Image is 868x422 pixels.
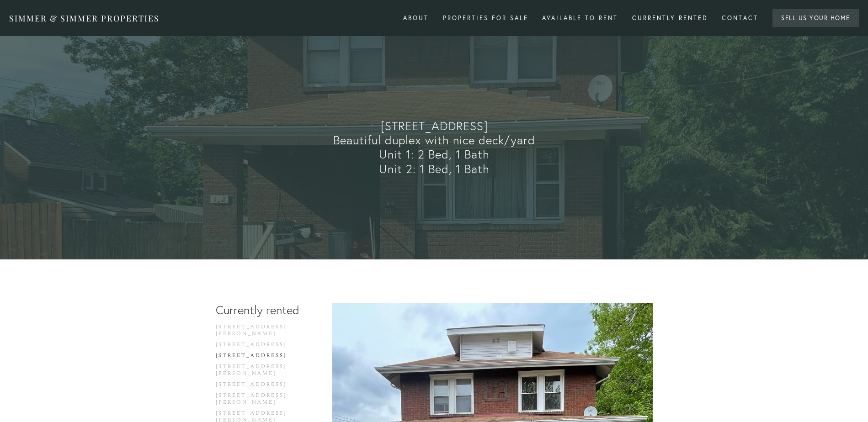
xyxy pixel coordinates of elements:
[536,11,624,26] div: Available to rent
[216,352,303,363] a: [STREET_ADDRESS]
[216,303,303,317] li: Currently rented
[397,11,435,26] a: About
[626,11,714,26] div: Currently rented
[216,323,303,341] a: [STREET_ADDRESS][PERSON_NAME]
[216,363,303,381] a: [STREET_ADDRESS][PERSON_NAME]
[216,392,303,410] a: [STREET_ADDRESS][PERSON_NAME]
[437,11,534,26] div: Properties for Sale
[9,13,160,24] a: Simmer & Simmer Properties
[216,381,303,392] a: [STREET_ADDRESS]
[772,9,859,27] a: Sell Us Your Home
[216,341,303,352] a: [STREET_ADDRESS]
[230,119,638,176] p: [STREET_ADDRESS] Beautiful duplex with nice deck/yard Unit 1: 2 Bed, 1 Bath Unit 2: 1 Bed, 1 Bath
[716,11,764,26] a: Contact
